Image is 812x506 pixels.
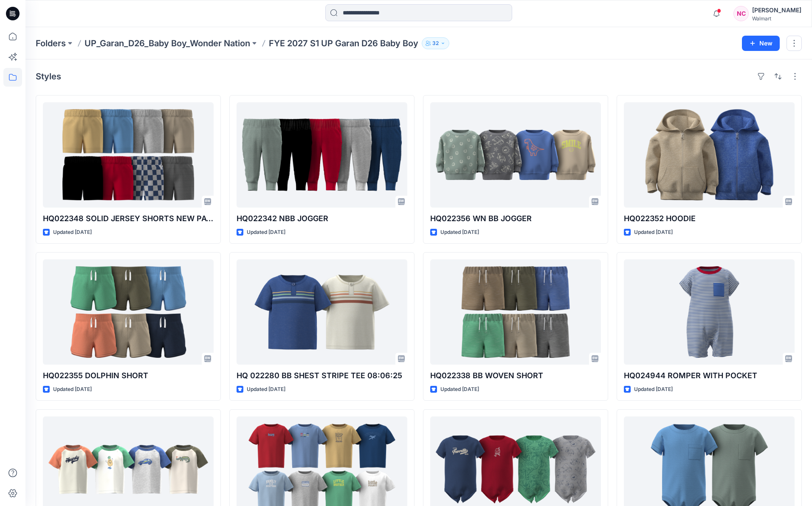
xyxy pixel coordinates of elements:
a: HQ022348 SOLID JERSEY SHORTS NEW PATTERN 07.24.25 [43,102,214,208]
p: HQ022348 SOLID JERSEY SHORTS NEW PATTERN [DATE] [43,213,214,225]
p: Updated [DATE] [247,385,285,394]
p: 32 [432,39,439,48]
p: HQ022342 NBB JOGGER [237,213,407,225]
div: [PERSON_NAME] [752,5,801,15]
a: HQ024944 ROMPER WITH POCKET [624,259,795,365]
p: Updated [DATE] [440,228,479,237]
a: HQ 022280 BB SHEST STRIPE TEE 08:06:25 [237,259,407,365]
div: Walmart [752,15,801,22]
button: 32 [422,37,449,49]
p: Updated [DATE] [53,385,92,394]
a: UP_Garan_D26_Baby Boy_Wonder Nation [85,37,250,49]
a: Folders [36,37,66,49]
p: Updated [DATE] [634,228,673,237]
p: HQ 022280 BB SHEST STRIPE TEE 08:06:25 [237,370,407,382]
p: HQ022352 HOODIE [624,213,795,225]
p: HQ022338 BB WOVEN SHORT [430,370,601,382]
p: HQ022356 WN BB JOGGER [430,213,601,225]
a: HQ022338 BB WOVEN SHORT [430,259,601,365]
h4: Styles [36,71,61,82]
p: HQ024944 ROMPER WITH POCKET [624,370,795,382]
p: Updated [DATE] [440,385,479,394]
p: HQ022355 DOLPHIN SHORT [43,370,214,382]
p: Updated [DATE] [634,385,673,394]
a: HQ022356 WN BB JOGGER [430,102,601,208]
p: FYE 2027 S1 UP Garan D26 Baby Boy [269,37,418,49]
a: HQ022342 NBB JOGGER [237,102,407,208]
p: Updated [DATE] [247,228,285,237]
div: NC [733,6,749,21]
button: New [742,36,780,51]
a: HQ022355 DOLPHIN SHORT [43,259,214,365]
p: Updated [DATE] [53,228,92,237]
a: HQ022352 HOODIE [624,102,795,208]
